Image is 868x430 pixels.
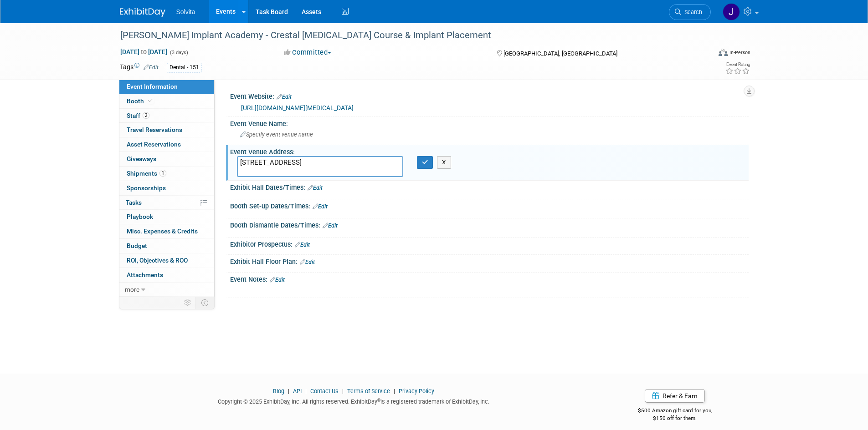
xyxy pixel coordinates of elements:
span: [GEOGRAPHIC_DATA], [GEOGRAPHIC_DATA] [503,50,617,57]
a: Search [669,4,711,20]
td: Toggle Event Tabs [195,297,214,309]
a: Misc. Expenses & Credits [119,224,214,238]
button: Committed [281,48,335,57]
span: Sponsorships [127,184,166,192]
span: Staff [127,112,149,119]
span: Budget [127,242,147,249]
a: Blog [273,388,284,395]
td: Personalize Event Tab Strip [180,297,196,309]
span: Event Information [127,83,178,90]
a: Event Information [119,80,214,94]
span: Travel Reservations [127,126,182,133]
div: In-Person [729,49,750,56]
sup: ® [377,398,380,403]
div: Exhibit Hall Floor Plan: [230,255,749,267]
a: ROI, Objectives & ROO [119,253,214,268]
div: Booth Dismantle Dates/Times: [230,218,749,230]
div: Event Venue Address: [230,145,749,157]
span: Giveaways [127,155,156,162]
div: Event Rating [725,62,750,67]
span: | [286,388,292,395]
a: more [119,283,214,297]
td: Tags [120,62,159,73]
div: $500 Amazon gift card for you, [601,401,749,422]
a: Shipments1 [119,167,214,181]
a: Edit [308,185,323,191]
a: API [293,388,302,395]
a: Privacy Policy [399,388,434,395]
div: Event Notes: [230,273,749,284]
div: [PERSON_NAME] Implant Academy - Crestal [MEDICAL_DATA] Course & Implant Placement [117,27,697,44]
a: Booth [119,94,214,108]
span: more [125,286,139,293]
span: (3 days) [169,50,188,56]
a: Edit [313,203,328,210]
img: Format-Inperson.png [719,49,728,56]
span: [DATE] [DATE] [120,48,168,56]
span: | [340,388,346,395]
span: Tasks [126,199,142,206]
div: Exhibit Hall Dates/Times: [230,181,749,192]
a: Budget [119,239,214,253]
span: 1 [159,170,166,177]
div: Event Venue Name: [230,117,749,128]
button: X [437,156,451,169]
a: Attachments [119,268,214,282]
div: Dental - 151 [167,63,202,72]
a: Terms of Service [347,388,390,395]
a: Refer & Earn [645,389,705,403]
a: Edit [323,223,338,229]
span: 2 [143,112,149,119]
span: Booth [127,97,154,105]
a: Travel Reservations [119,123,214,137]
span: Asset Reservations [127,141,181,148]
a: Giveaways [119,152,214,166]
span: Shipments [127,170,166,177]
a: Sponsorships [119,181,214,195]
div: Copyright © 2025 ExhibitDay, Inc. All rights reserved. ExhibitDay is a registered trademark of Ex... [120,395,588,406]
a: Playbook [119,210,214,224]
div: Booth Set-up Dates/Times: [230,199,749,211]
span: | [391,388,397,395]
a: Asset Reservations [119,137,214,152]
div: Exhibitor Prospectus: [230,238,749,249]
span: Playbook [127,213,153,220]
a: Edit [277,94,292,100]
span: Search [681,9,702,15]
a: Edit [300,259,315,265]
span: Misc. Expenses & Credits [127,228,198,235]
div: Event Website: [230,90,749,101]
a: Edit [270,277,285,283]
div: Event Format [657,47,751,61]
a: [URL][DOMAIN_NAME][MEDICAL_DATA] [241,104,354,111]
a: Contact Us [310,388,339,395]
img: Josh Richardson [723,3,740,20]
span: Specify event venue name [240,131,313,138]
a: Edit [144,64,159,71]
a: Edit [295,242,310,248]
div: $150 off for them. [601,415,749,422]
a: Tasks [119,196,214,210]
img: ExhibitDay [120,8,165,17]
span: | [303,388,309,395]
a: Staff2 [119,109,214,123]
span: Solvita [176,8,195,15]
span: ROI, Objectives & ROO [127,257,188,264]
i: Booth reservation complete [148,98,153,103]
span: to [139,48,148,56]
span: Attachments [127,271,163,278]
